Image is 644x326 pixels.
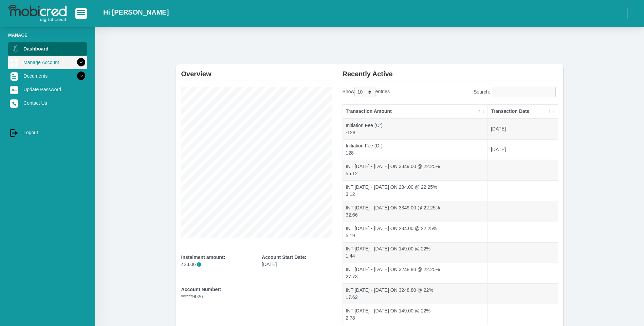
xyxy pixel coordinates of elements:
td: [DATE] [488,119,557,139]
a: Documents [8,69,87,82]
td: [DATE] [488,139,557,160]
td: INT [DATE] - [DATE] ON 149.00 @ 22% 1.44 [343,242,488,263]
span: i [197,262,201,267]
a: Update Password [8,83,87,96]
th: Transaction Amount: activate to sort column descending [343,104,488,119]
th: Transaction Date: activate to sort column ascending [488,104,557,119]
div: [DATE] [262,254,332,268]
label: Show entries [343,87,390,97]
p: 423.06 [181,261,252,268]
td: INT [DATE] - [DATE] ON 3349.00 @ 22.25% 32.66 [343,201,488,222]
a: Dashboard [8,42,87,55]
a: Contact Us [8,97,87,109]
h2: Recently Active [343,64,558,78]
b: Instalment amount: [181,254,225,260]
select: Showentries [354,87,375,97]
input: Search: [493,87,556,97]
td: Initiation Fee (Dr) 128 [343,139,488,160]
b: Account Number: [181,287,221,292]
h2: Overview [181,64,332,78]
img: logo-mobicred.svg [8,5,67,22]
li: Manage [8,32,87,38]
a: Logout [8,126,87,139]
a: Manage Account [8,56,87,69]
td: INT [DATE] - [DATE] ON 3349.00 @ 22.25% 55.12 [343,160,488,180]
label: Search: [474,87,558,97]
td: Initiation Fee (Cr) -128 [343,119,488,139]
h2: Hi [PERSON_NAME] [103,8,169,16]
td: INT [DATE] - [DATE] ON 284.00 @ 22.25% 3.12 [343,180,488,201]
td: INT [DATE] - [DATE] ON 3248.80 @ 22% 17.62 [343,283,488,304]
td: INT [DATE] - [DATE] ON 284.00 @ 22.25% 5.19 [343,222,488,242]
td: INT [DATE] - [DATE] ON 3248.80 @ 22.25% 27.73 [343,263,488,283]
b: Account Start Date: [262,254,306,260]
td: INT [DATE] - [DATE] ON 149.00 @ 22% 2.78 [343,304,488,325]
